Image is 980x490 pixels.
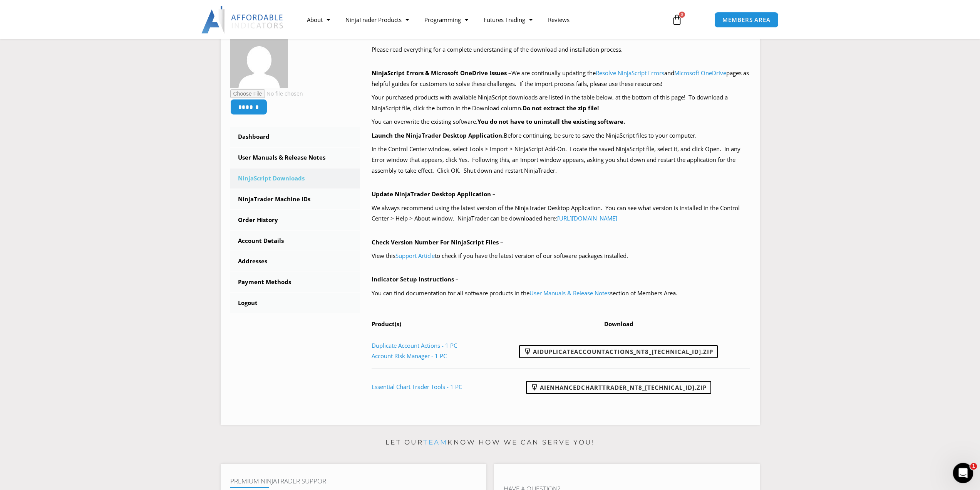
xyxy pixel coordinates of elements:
[230,148,360,168] a: User Manuals & Release Notes
[660,8,694,31] a: 0
[12,184,120,244] div: As for the size column, if you are running two copiers, this more than likely caused the doubling...
[953,463,973,483] iframe: Intercom live chat
[372,275,459,283] b: Indicator Setup Instructions –
[372,68,750,89] p: We are continually updating the and pages as helpful guides for customers to solve these challeng...
[372,131,504,139] b: Launch the NinjaTrader Desktop Application.
[230,231,360,251] a: Account Details
[476,11,540,29] a: Futures Trading
[24,253,30,259] button: Gif picker
[135,3,149,17] div: Close
[372,203,750,224] p: We always recommend using the latest version of the NinjaTrader Desktop Application. You can see ...
[132,249,144,262] button: Send a message…
[970,463,977,470] span: 1
[230,293,360,313] a: Logout
[230,272,360,292] a: Payment Methods
[395,252,435,259] a: Support Article
[230,127,360,147] a: Dashboard
[372,238,503,246] b: Check Version Number For NinjaScript Files –
[230,189,360,209] a: NinjaTrader Machine IDs
[372,288,750,299] p: You can find documentation for all software products in the section of Members Area.
[230,210,360,230] a: Order History
[12,253,18,259] button: Emoji picker
[37,10,53,17] p: Active
[523,104,599,112] b: Do not extract the zip file!
[596,69,664,77] a: Resolve NinjaScript Errors
[7,236,147,249] textarea: Message…
[230,30,288,88] img: 97c25b0e1e6d6267396bfe7beb37643b7e6e24fb885db2505585f3182a66fa09
[714,12,779,28] a: MEMBERS AREA
[722,17,771,23] span: MEMBERS AREA
[372,251,750,261] p: View this to check if you have the latest version of our software packages installed.
[372,320,401,328] span: Product(s)
[338,11,417,29] a: NinjaTrader Products
[372,116,750,127] p: You can overwrite the existing software.
[22,4,34,17] img: Profile image for David
[12,74,88,88] a: User Manuals & Release Notes
[372,383,462,391] a: Essential Chart Trader Tools - 1 PC
[372,69,511,77] b: NinjaScript Errors & Microsoft OneDrive Issues –
[230,251,360,271] a: Addresses
[37,4,87,10] h1: [PERSON_NAME]
[674,69,726,77] a: Microsoft OneDrive
[372,144,750,176] p: In the Control Center window, select Tools > Import > NinjaScript Add-On. Locate the saved NinjaS...
[372,130,750,141] p: Before continuing, be sure to save the NinjaScript files to your computer.
[372,352,447,360] a: Account Risk Manager - 1 PC
[299,11,663,29] nav: Menu
[679,12,685,18] span: 0
[604,320,633,328] span: Download
[230,127,360,313] nav: Account pages
[540,11,577,29] a: Reviews
[37,253,43,259] button: Upload attachment
[372,44,750,55] p: Please read everything for a complete understanding of the download and installation process.
[230,168,360,189] a: NinjaScript Downloads
[230,477,477,485] h4: Premium NinjaTrader Support
[477,118,625,125] b: You do not have to uninstall the existing software.
[121,3,135,18] button: Home
[417,11,476,29] a: Programming
[221,436,760,449] p: Let our know how we can serve you!
[299,11,338,29] a: About
[49,253,55,259] button: Start recording
[423,438,447,446] a: team
[526,381,711,394] a: AIEnhancedChartTrader_NT8_[TECHNICAL_ID].zip
[557,214,617,222] a: [URL][DOMAIN_NAME]
[5,3,20,18] button: go back
[21,21,82,27] a: NinjaScript Downloads
[372,342,457,349] a: Duplicate Account Actions - 1 PC
[372,190,496,198] b: Update NinjaTrader Desktop Application –
[201,6,284,34] img: LogoAI
[519,345,718,358] a: AIDuplicateAccountActions_NT8_[TECHNICAL_ID].zip
[372,92,750,114] p: Your purchased products with available NinjaScript downloads are listed in the table below, at th...
[529,289,610,297] a: User Manuals & Release Notes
